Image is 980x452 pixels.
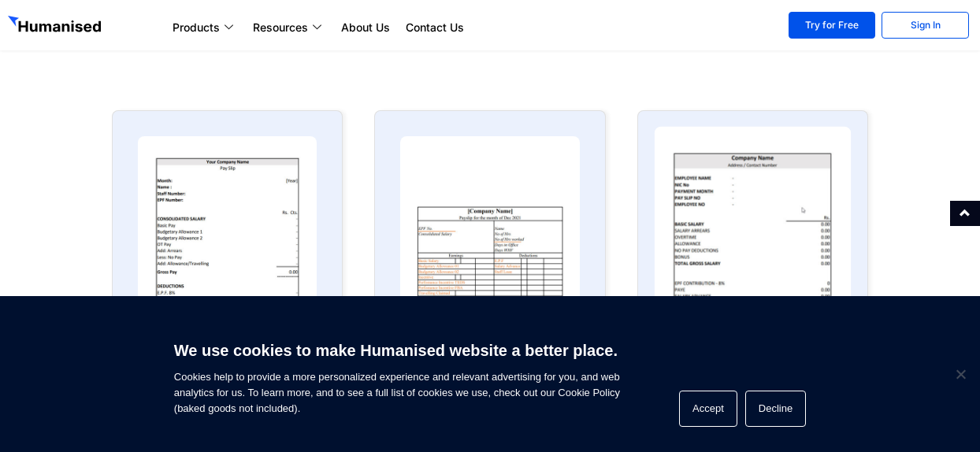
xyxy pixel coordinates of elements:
[333,18,398,37] a: About Us
[8,16,104,36] img: GetHumanised Logo
[398,18,472,37] a: Contact Us
[174,339,620,361] h6: We use cookies to make Humanised website a better place.
[165,18,245,37] a: Products
[952,366,968,382] span: Decline
[400,136,579,333] img: payslip template
[654,127,851,343] img: payslip template
[174,332,620,417] span: Cookies help to provide a more personalized experience and relevant advertising for you, and web ...
[882,12,968,39] a: Sign In
[745,391,806,427] button: Decline
[245,18,333,37] a: Resources
[679,391,737,427] button: Accept
[138,136,317,333] img: payslip template
[789,12,875,39] a: Try for Free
